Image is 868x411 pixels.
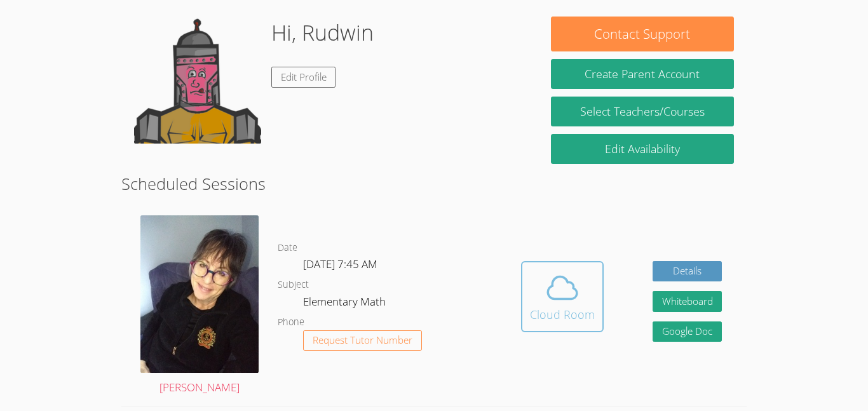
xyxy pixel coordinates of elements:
span: Request Tutor Number [313,335,412,345]
button: Contact Support [551,17,734,51]
a: Edit Availability [551,134,734,164]
button: Cloud Room [521,261,604,332]
a: Select Teachers/Courses [551,97,734,126]
img: default.png [134,17,261,144]
span: [DATE] 7:45 AM [303,257,377,271]
dt: Date [278,240,297,256]
dt: Phone [278,314,304,330]
img: avatar.png [140,215,259,373]
div: Cloud Room [530,306,595,323]
a: Edit Profile [271,67,336,88]
dd: Elementary Math [303,293,388,314]
button: Create Parent Account [551,59,734,89]
a: Details [653,261,722,282]
h1: Hi, Rudwin [271,17,374,49]
button: Request Tutor Number [303,330,422,351]
a: [PERSON_NAME] [140,215,259,397]
button: Whiteboard [653,291,722,312]
a: Google Doc [653,321,722,342]
dt: Subject [278,277,309,293]
h2: Scheduled Sessions [121,172,747,196]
